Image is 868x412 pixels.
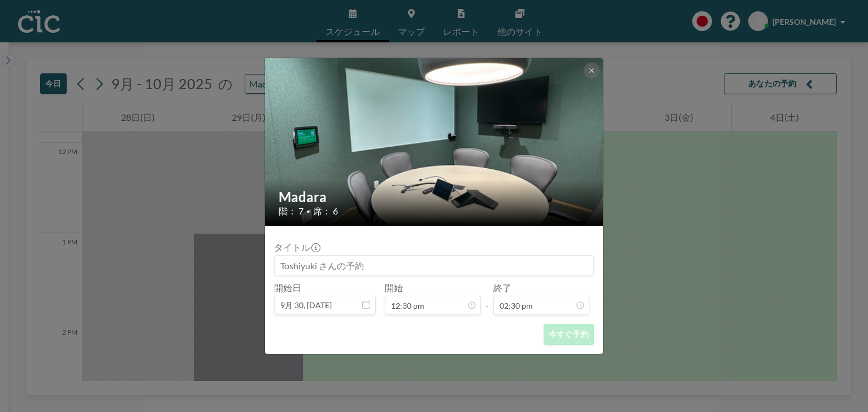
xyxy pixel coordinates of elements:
[279,189,591,205] h2: Madara
[274,282,301,293] label: 開始日
[279,205,303,217] span: 階： 7
[385,282,403,293] label: 開始
[306,207,310,216] span: •
[485,286,489,311] span: -
[313,205,338,217] span: 席： 6
[544,324,594,345] button: 今すぐ予約
[493,282,511,293] label: 終了
[275,256,593,275] input: Toshiyuki さんの予約
[274,242,319,253] label: タイトル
